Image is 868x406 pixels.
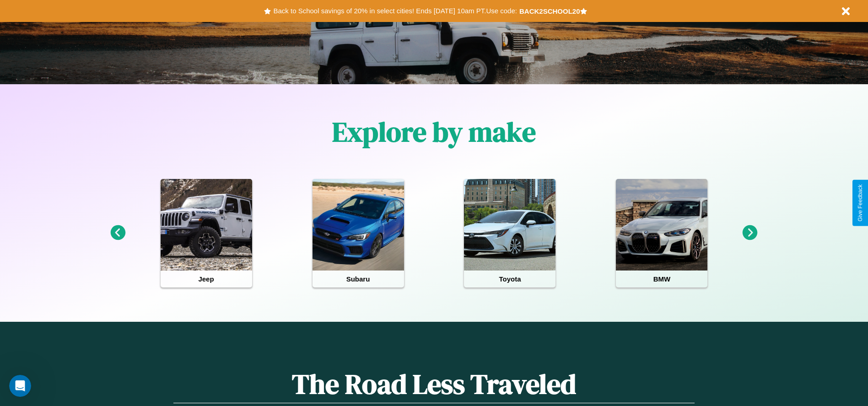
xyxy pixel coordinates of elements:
div: Give Feedback [857,184,863,222]
iframe: Intercom live chat [9,375,31,397]
b: BACK2SCHOOL20 [519,7,580,15]
h1: Explore by make [332,113,536,151]
h4: Toyota [464,271,555,287]
button: Back to School savings of 20% in select cities! Ends [DATE] 10am PT.Use code: [271,5,519,17]
h1: The Road Less Traveled [173,365,694,403]
h4: Subaru [313,271,404,287]
h4: Jeep [161,271,252,287]
h4: BMW [616,271,707,287]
